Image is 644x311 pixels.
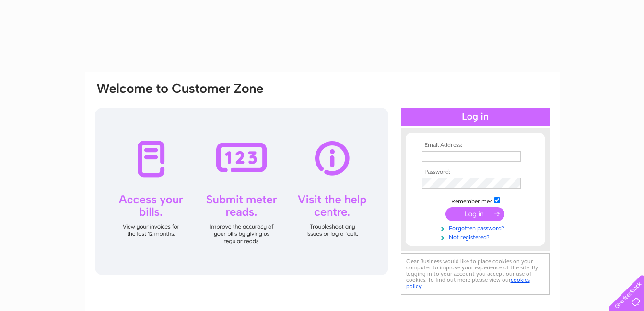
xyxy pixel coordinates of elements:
[445,207,504,221] input: Submit
[401,253,550,295] div: Clear Business would like to place cookies on your computer to improve your experience of the sit...
[406,277,530,289] a: cookies policy
[422,223,531,232] a: Forgotten password?
[422,232,531,241] a: Not registered?
[420,142,531,149] th: Email Address:
[420,196,531,205] td: Remember me?
[420,169,531,176] th: Password:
